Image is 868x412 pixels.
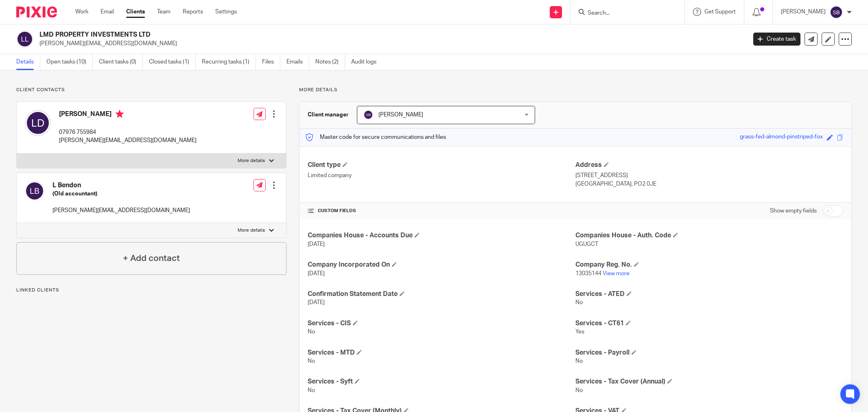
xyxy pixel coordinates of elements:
h5: (Old accountant) [52,190,190,198]
p: Client contacts [16,87,286,93]
label: Show empty fields [770,207,817,215]
span: [DATE] [308,271,325,276]
span: UGUGCT [575,241,598,247]
p: More details [299,87,852,93]
i: Primary [116,110,124,118]
p: Limited company [308,171,575,180]
p: [GEOGRAPHIC_DATA], PO2 0JE [575,180,843,188]
h4: Services - Payroll [575,348,843,357]
h4: Services - CT61 [575,319,843,328]
span: No [308,358,315,364]
a: Recurring tasks (1) [202,54,256,70]
span: No [575,300,583,305]
h4: Services - MTD [308,348,575,357]
h4: Companies House - Auth. Code [575,231,843,240]
img: svg%3E [363,110,373,120]
h4: + Add contact [123,252,180,265]
p: [PERSON_NAME][EMAIL_ADDRESS][DOMAIN_NAME] [59,136,197,145]
h4: Services - Syft [308,377,575,386]
a: Clients [126,8,145,16]
span: No [575,358,583,364]
a: Notes (2) [315,54,345,70]
a: Create task [753,33,800,46]
img: svg%3E [830,6,843,19]
img: svg%3E [25,110,51,136]
h4: Client type [308,161,575,169]
a: Work [75,8,88,16]
span: No [308,388,315,393]
p: More details [238,158,265,164]
h4: Address [575,161,843,169]
h4: CUSTOM FIELDS [308,208,575,214]
a: Closed tasks (1) [149,54,196,70]
a: Email [101,8,114,16]
p: [PERSON_NAME][EMAIL_ADDRESS][DOMAIN_NAME] [39,39,741,48]
h4: Company Reg. No. [575,261,843,269]
span: [DATE] [308,241,325,247]
h2: LMD PROPERTY INVESTMENTS LTD [39,31,601,39]
span: 13035144 [575,271,601,276]
p: [PERSON_NAME] [781,8,826,16]
p: More details [238,227,265,234]
h4: L Bendon [52,181,190,190]
p: [STREET_ADDRESS] [575,171,843,180]
a: Reports [183,8,203,16]
span: Get Support [704,9,736,15]
h4: Confirmation Statement Date [308,290,575,298]
span: [DATE] [308,300,325,305]
a: View more [603,271,630,276]
a: Audit logs [351,54,383,70]
img: Pixie [16,7,57,18]
a: Emails [286,54,309,70]
p: Linked clients [16,287,286,294]
img: svg%3E [25,181,44,201]
h4: Services - Tax Cover (Annual) [575,377,843,386]
a: Team [157,8,171,16]
h4: Services - CIS [308,319,575,328]
img: svg%3E [16,31,33,48]
a: Settings [215,8,237,16]
span: [PERSON_NAME] [378,112,423,118]
p: Master code for secure communications and files [306,133,446,141]
a: Files [262,54,280,70]
a: Open tasks (10) [46,54,93,70]
p: 07976 755984 [59,128,197,136]
a: Details [16,54,40,70]
h4: [PERSON_NAME] [59,110,197,120]
h3: Client manager [308,111,349,119]
p: [PERSON_NAME][EMAIL_ADDRESS][DOMAIN_NAME] [52,206,190,215]
a: Client tasks (0) [99,54,143,70]
span: Yes [575,329,584,335]
span: No [575,388,583,393]
h4: Services - ATED [575,290,843,298]
input: Search [587,10,660,17]
h4: Companies House - Accounts Due [308,231,575,240]
span: No [308,329,315,335]
h4: Company Incorporated On [308,261,575,269]
div: grass-fed-almond-pinstriped-fox [740,133,823,142]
